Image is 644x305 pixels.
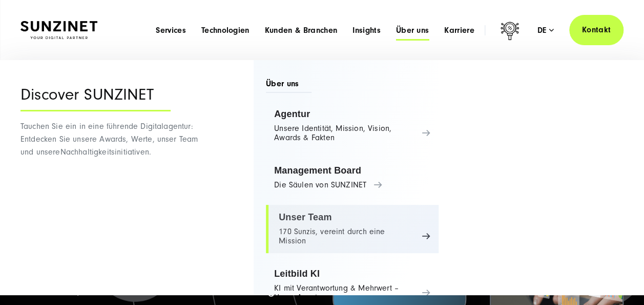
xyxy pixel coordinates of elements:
[537,25,554,35] div: de
[266,78,311,93] span: Über uns
[569,15,624,45] a: Kontakt
[156,25,186,35] a: Services
[266,205,439,253] a: Unser Team 170 Sunzis, vereint durch eine Mission
[20,122,198,157] span: Tauchen Sie ein in eine führende Digitalagentur: Entdecken Sie unsere Awards, Werte, unser Team u...
[396,25,429,35] a: Über uns
[20,86,171,111] div: Discover SUNZINET
[201,25,250,35] a: Technologien
[20,21,97,39] img: SUNZINET Full Service Digital Agentur
[266,102,439,150] a: Agentur Unsere Identität, Mission, Vision, Awards & Fakten
[352,25,381,35] a: Insights
[266,158,439,197] a: Management Board Die Säulen von SUNZINET
[265,25,337,35] a: Kunden & Branchen
[444,25,474,35] a: Karriere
